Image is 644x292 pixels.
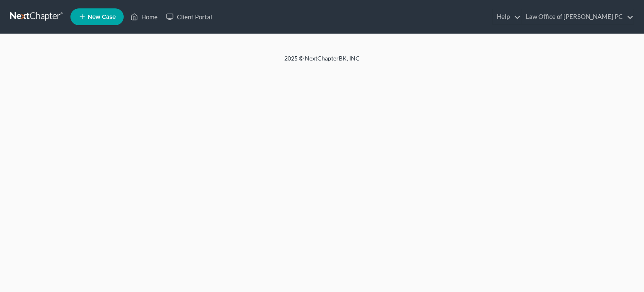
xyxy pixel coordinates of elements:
a: Client Portal [162,9,216,24]
a: Help [493,9,521,24]
new-legal-case-button: New Case [70,8,124,25]
a: Home [126,9,162,24]
div: 2025 © NextChapterBK, INC [83,54,561,69]
a: Law Office of [PERSON_NAME] PC [522,9,634,24]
